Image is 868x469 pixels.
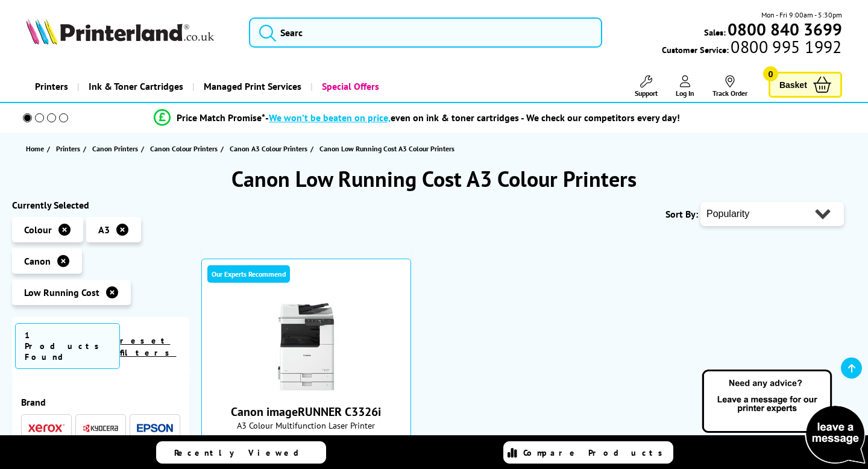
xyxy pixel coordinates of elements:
span: Log In [676,89,694,98]
div: - even on ink & toner cartridges - We check our competitors every day! [265,112,680,124]
a: Ink & Toner Cartridges [77,71,192,102]
span: Mon - Fri 9:00am - 5:30pm [761,9,842,20]
a: Printerland Logo [26,18,234,47]
img: Printerland Logo [26,18,214,45]
a: Canon Printers [92,142,141,155]
a: 0800 840 3699 [726,24,842,35]
a: Support [635,75,658,98]
span: A3 [98,224,110,236]
a: Managed Print Services [192,71,310,102]
a: Printers [26,71,77,102]
div: Our Experts Recommend [207,265,290,283]
span: Customer Service: [662,41,841,55]
span: Sort By: [665,208,698,220]
div: Currently Selected [12,199,189,211]
a: Printers [56,142,83,155]
span: Ink & Toner Cartridges [89,71,183,102]
a: Canon A3 Colour Printers [230,142,310,155]
input: Searc [249,17,602,48]
img: Kyocera [83,424,119,433]
b: 0800 840 3699 [728,18,842,40]
a: Compare Products [503,441,673,464]
span: 0 [763,66,778,81]
span: Canon [24,255,51,267]
span: Sales: [704,27,726,38]
span: Support [635,89,658,98]
a: Canon imageRUNNER C3326i [231,404,381,420]
a: Basket 0 [769,72,842,98]
span: 1 Products Found [15,323,120,369]
span: Basket [779,77,807,93]
span: Compare Products [523,447,669,458]
span: Price Match Promise* [177,112,265,124]
span: Canon A3 Colour Printers [230,142,307,155]
span: Printers [56,142,80,155]
span: Brand [21,396,180,408]
span: Recently Viewed [174,447,311,458]
a: Special Offers [310,71,388,102]
a: reset filters [120,335,176,358]
a: Epson [137,421,173,436]
span: Colour [24,224,52,236]
img: Canon imageRUNNER C3326i [261,301,351,392]
span: Canon Low Running Cost A3 Colour Printers [319,144,454,153]
li: modal_Promise [6,107,828,128]
a: Canon Colour Printers [150,142,221,155]
span: Low Running Cost [24,286,99,298]
a: Canon imageRUNNER C3326i [261,382,351,394]
a: Xerox [28,421,64,436]
img: Open Live Chat window [699,368,868,467]
span: 0800 995 1992 [729,41,841,52]
a: Kyocera [83,421,119,436]
span: A3 Colour Multifunction Laser Printer [208,420,404,431]
span: Canon Colour Printers [150,142,218,155]
a: Log In [676,75,694,98]
a: Recently Viewed [156,441,326,464]
span: We won’t be beaten on price, [269,112,391,124]
img: Xerox [28,424,64,432]
a: Home [26,142,47,155]
img: Epson [137,424,173,433]
a: Track Order [712,75,747,98]
h1: Canon Low Running Cost A3 Colour Printers [12,165,856,193]
span: Canon Printers [92,142,138,155]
